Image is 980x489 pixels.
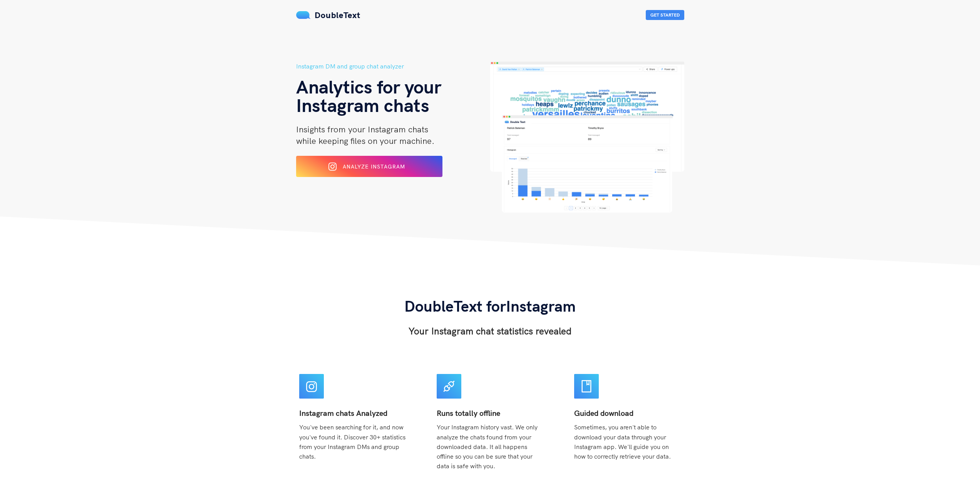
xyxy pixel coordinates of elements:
span: You've been searching for it, and now you've found it. Discover 30+ statistics from your Instagra... [299,423,405,460]
b: Instagram chats Analyzed [299,408,387,418]
span: Instagram chats [296,93,429,117]
span: while keeping files on your machine. [296,135,434,146]
span: api [443,380,455,392]
a: Analyze Instagram [296,166,442,173]
h3: Your Instagram chat statistics revealed [404,325,576,337]
button: Analyze Instagram [296,156,442,177]
h5: Instagram DM and group chat analyzer [296,62,490,71]
img: mS3x8y1f88AAAAABJRU5ErkJggg== [296,11,311,19]
span: book [580,380,593,392]
span: Analyze Instagram [343,163,405,170]
span: Sometimes, you aren't able to download your data through your Instagram app. We'll guide you on h... [574,423,671,460]
span: Analytics for your [296,75,441,98]
b: Runs totally offline [437,408,500,418]
span: DoubleText [315,10,360,20]
button: Get Started [646,10,684,20]
span: DoubleText for Instagram [404,296,576,315]
span: Your Instagram history vast. We only analyze the chats found from your downloaded data. It all ha... [437,423,538,470]
img: hero [490,62,684,213]
a: DoubleText [296,10,360,20]
span: Insights from your Instagram chats [296,124,428,135]
b: Guided download [574,408,633,418]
